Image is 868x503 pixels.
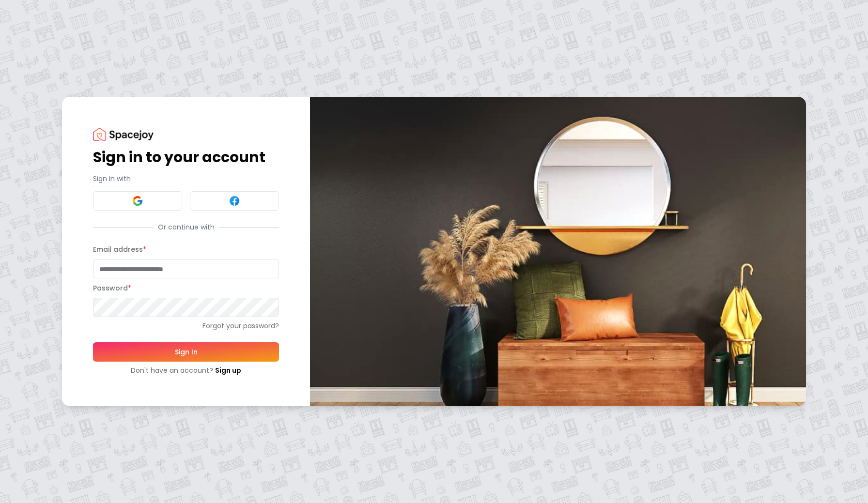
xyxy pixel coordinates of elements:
label: Password [93,283,131,293]
a: Sign up [215,366,241,375]
img: Facebook signin [229,195,240,207]
button: Sign In [93,342,279,362]
img: banner [310,97,806,406]
a: Forgot your password? [93,321,279,331]
span: Or continue with [154,222,218,232]
img: Google signin [132,195,143,207]
img: Spacejoy Logo [93,128,154,141]
p: Sign in with [93,174,279,183]
label: Email address [93,244,146,254]
h1: Sign in to your account [93,149,279,166]
div: Don't have an account? [93,366,279,375]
